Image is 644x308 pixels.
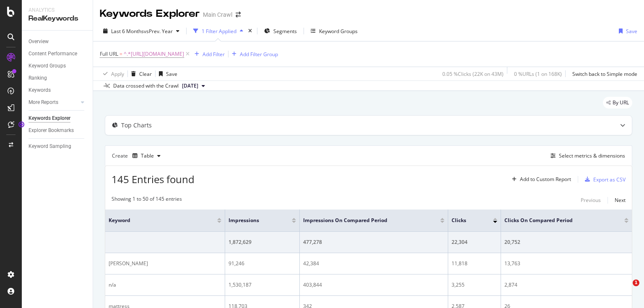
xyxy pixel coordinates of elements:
a: Keyword Sampling [29,142,87,151]
div: Ranking [29,74,47,83]
button: Save [615,24,637,38]
span: 2025 Sep. 11th [182,82,198,90]
span: 145 Entries found [112,172,195,186]
div: Explorer Bookmarks [29,126,74,135]
div: 11,818 [452,260,497,267]
div: Data crossed with the Crawl [113,82,179,90]
div: arrow-right-arrow-left [236,12,241,18]
span: Full URL [100,50,118,57]
span: Impressions [229,217,279,224]
button: Add Filter Group [229,49,278,59]
div: times [247,27,254,35]
button: Add Filter [191,49,225,59]
a: Keywords [29,86,87,95]
span: ^.*[URL][DOMAIN_NAME] [124,48,184,60]
div: legacy label [603,97,632,109]
div: 42,384 [303,260,444,267]
button: Keyword Groups [307,24,361,38]
button: Export as CSV [582,173,626,186]
div: Keyword Groups [29,62,66,70]
button: Clear [128,67,152,80]
div: Switch back to Simple mode [572,70,637,78]
button: Segments [261,24,300,38]
button: Table [129,149,164,163]
div: 0.05 % Clicks ( 22K on 43M ) [442,70,504,78]
div: Keywords [29,86,51,95]
button: 1 Filter Applied [190,24,247,38]
div: Overview [29,37,49,46]
div: 1 Filter Applied [202,28,236,35]
div: Clear [139,70,152,78]
div: Add to Custom Report [520,177,571,182]
div: Main Crawl [203,10,232,19]
span: Last 6 Months [111,28,144,35]
div: 1,872,629 [229,238,296,246]
a: Keywords Explorer [29,114,87,123]
a: More Reports [29,98,78,107]
div: Next [615,197,626,204]
div: Export as CSV [593,176,626,183]
button: Add to Custom Report [509,173,571,186]
button: Select metrics & dimensions [547,151,625,161]
button: Apply [100,67,124,80]
span: By URL [613,100,629,105]
a: Explorer Bookmarks [29,126,87,135]
div: 13,763 [504,260,628,267]
div: Previous [581,197,601,204]
div: Create [112,149,164,163]
div: Select metrics & dimensions [559,152,625,159]
div: 22,304 [452,238,497,246]
div: Keyword Sampling [29,142,71,151]
button: Switch back to Simple mode [569,67,637,80]
div: Apply [111,70,124,78]
a: Overview [29,37,87,46]
button: [DATE] [179,81,208,91]
div: n/a [109,281,221,289]
div: 403,844 [303,281,444,289]
div: Showing 1 to 50 of 145 entries [112,195,182,205]
span: Clicks On Compared Period [504,217,612,224]
span: = [119,50,122,57]
div: 1,530,187 [229,281,296,289]
div: 0 % URLs ( 1 on 168K ) [514,70,562,78]
div: Analytics [29,7,86,14]
span: Segments [273,28,297,35]
span: 1 [633,280,639,286]
div: RealKeywords [29,14,86,23]
button: Save [156,67,177,80]
a: Ranking [29,74,87,83]
div: Table [141,153,154,158]
iframe: Intercom live chat [615,280,636,300]
a: Content Performance [29,49,87,58]
div: 20,752 [504,238,628,246]
div: Keywords Explorer [29,114,70,123]
div: Top Charts [121,121,152,129]
span: Clicks [452,217,480,224]
div: Save [166,70,177,78]
div: Add Filter Group [240,51,278,58]
div: Add Filter [203,51,225,58]
a: Keyword Groups [29,62,87,70]
span: Impressions On Compared Period [303,217,428,224]
div: 477,278 [303,238,444,246]
div: 3,255 [452,281,497,289]
div: Keywords Explorer [100,7,200,21]
div: Keyword Groups [319,28,358,35]
div: 2,874 [504,281,628,289]
div: 91,246 [229,260,296,267]
span: Keyword [109,217,205,224]
div: Tooltip anchor [18,121,25,128]
button: Previous [581,195,601,205]
span: vs Prev. Year [144,28,173,35]
button: Last 6 MonthsvsPrev. Year [100,24,183,38]
div: Save [626,28,637,35]
button: Next [615,195,626,205]
div: [PERSON_NAME] [109,260,221,267]
div: Content Performance [29,49,77,58]
div: More Reports [29,98,58,107]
